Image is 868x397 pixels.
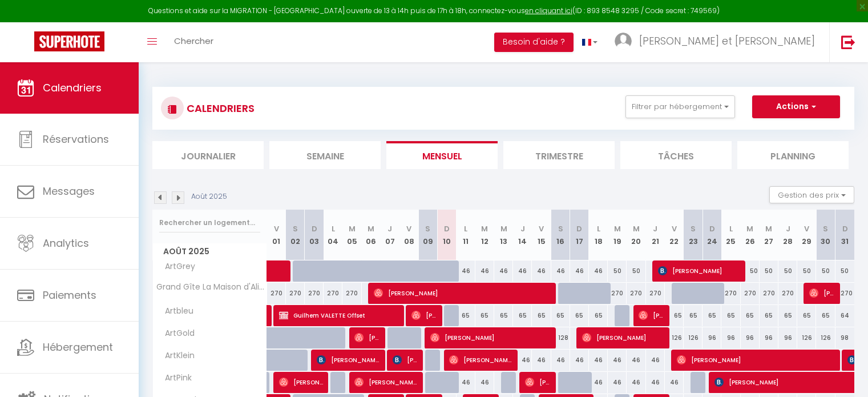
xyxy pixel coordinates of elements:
a: Chercher [165,22,222,62]
div: 46 [475,260,494,282]
div: 50 [627,260,645,282]
span: [PERSON_NAME] [658,260,740,282]
div: 270 [778,283,797,304]
div: 46 [532,260,551,282]
div: 50 [760,260,778,282]
img: ... [615,33,632,50]
th: 15 [532,210,551,260]
div: 46 [513,350,532,371]
div: 270 [324,283,342,304]
div: 270 [286,283,305,304]
span: [PERSON_NAME] [449,349,512,371]
span: [PERSON_NAME] [809,282,834,304]
div: 126 [797,327,816,348]
div: 65 [684,305,703,326]
img: Super Booking [34,31,104,51]
div: 270 [342,283,361,304]
th: 05 [342,210,361,260]
abbr: S [558,223,563,234]
abbr: D [842,223,848,234]
th: 09 [418,210,437,260]
span: Calendriers [43,81,102,95]
th: 20 [627,210,645,260]
span: Artbleu [155,305,197,318]
th: 21 [646,210,665,260]
button: Filtrer par hébergement [625,95,735,118]
div: 46 [665,372,684,393]
th: 08 [399,210,418,260]
abbr: J [387,223,392,234]
div: 270 [741,283,760,304]
div: 96 [778,327,797,348]
div: 46 [513,260,532,282]
span: [PERSON_NAME] [639,304,664,326]
abbr: V [274,223,279,234]
th: 25 [721,210,740,260]
span: Paiements [43,288,96,302]
div: 270 [835,283,854,304]
div: 64 [835,305,854,326]
div: 126 [684,327,703,348]
abbr: S [293,223,298,234]
div: 50 [741,260,760,282]
div: 46 [475,372,494,393]
div: 46 [589,372,608,393]
div: 65 [816,305,835,326]
div: 50 [797,260,816,282]
th: 12 [475,210,494,260]
div: 98 [835,327,854,348]
div: 65 [457,305,475,326]
abbr: L [729,223,733,234]
div: 65 [778,305,797,326]
div: 270 [760,283,778,304]
div: 46 [570,350,589,371]
span: [PERSON_NAME] [317,349,380,371]
button: Besoin d'aide ? [494,33,574,52]
div: 46 [457,372,475,393]
div: 270 [267,283,286,304]
span: Chercher [174,35,213,47]
button: Gestion des prix [769,186,854,203]
th: 19 [608,210,627,260]
abbr: M [349,223,356,234]
div: 46 [457,260,475,282]
div: 65 [703,305,721,326]
div: 96 [703,327,721,348]
th: 28 [778,210,797,260]
th: 16 [551,210,570,260]
abbr: M [614,223,621,234]
div: 126 [665,327,684,348]
div: 270 [608,283,627,304]
div: 46 [589,260,608,282]
div: 65 [551,305,570,326]
abbr: M [481,223,488,234]
a: ... [PERSON_NAME] et [PERSON_NAME] [606,22,829,62]
abbr: L [597,223,600,234]
div: 128 [551,327,570,348]
li: Journalier [152,141,264,169]
li: Planning [737,141,849,169]
button: Actions [752,95,840,118]
th: 31 [835,210,854,260]
th: 18 [589,210,608,260]
div: 65 [532,305,551,326]
iframe: LiveChat chat widget [820,349,868,397]
li: Semaine [269,141,381,169]
span: Août 2025 [153,243,267,260]
span: [PERSON_NAME] [411,304,437,326]
span: [PERSON_NAME] [677,349,834,371]
div: 65 [665,305,684,326]
th: 03 [305,210,324,260]
abbr: S [691,223,696,234]
th: 27 [760,210,778,260]
div: 50 [835,260,854,282]
div: 46 [551,350,570,371]
div: 270 [646,283,665,304]
div: 46 [570,260,589,282]
li: Tâches [620,141,732,169]
div: 46 [608,350,627,371]
span: [PERSON_NAME] [582,327,664,348]
div: 50 [778,260,797,282]
li: Trimestre [503,141,615,169]
div: 46 [627,372,645,393]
